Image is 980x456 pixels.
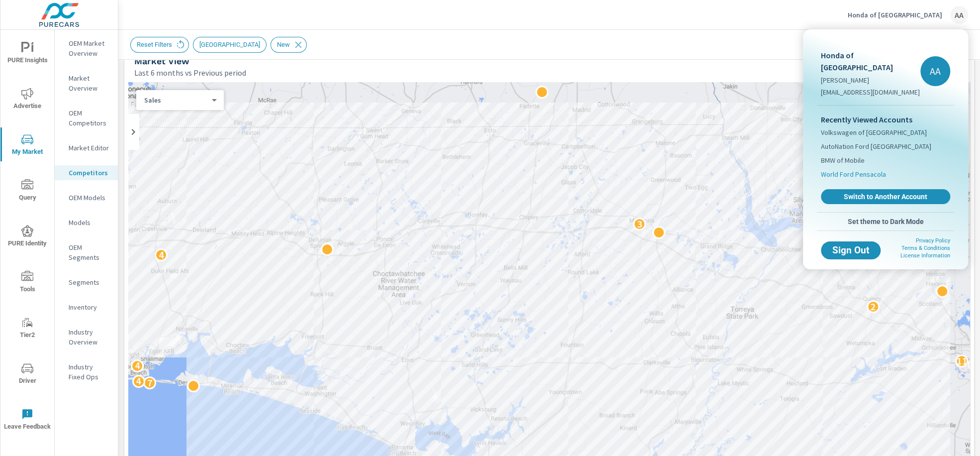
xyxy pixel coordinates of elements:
p: [PERSON_NAME] [821,75,920,85]
a: License Information [900,252,950,259]
p: [EMAIL_ADDRESS][DOMAIN_NAME] [821,87,920,97]
span: Sign Out [829,246,873,255]
button: Sign Out [821,241,881,259]
div: AA [920,56,950,86]
p: Recently Viewed Accounts [821,114,950,125]
span: World Ford Pensacola [821,169,886,179]
span: Switch to Another Account [826,192,945,201]
p: Honda of [GEOGRAPHIC_DATA] [821,49,920,73]
a: Switch to Another Account [821,189,950,204]
span: BMW of Mobile [821,155,865,165]
a: Terms & Conditions [901,245,950,251]
button: Set theme to Dark Mode [817,213,954,230]
span: AutoNation Ford [GEOGRAPHIC_DATA] [821,141,931,151]
span: Set theme to Dark Mode [821,217,950,226]
span: Volkswagen of [GEOGRAPHIC_DATA] [821,127,927,137]
a: Privacy Policy [916,237,950,244]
